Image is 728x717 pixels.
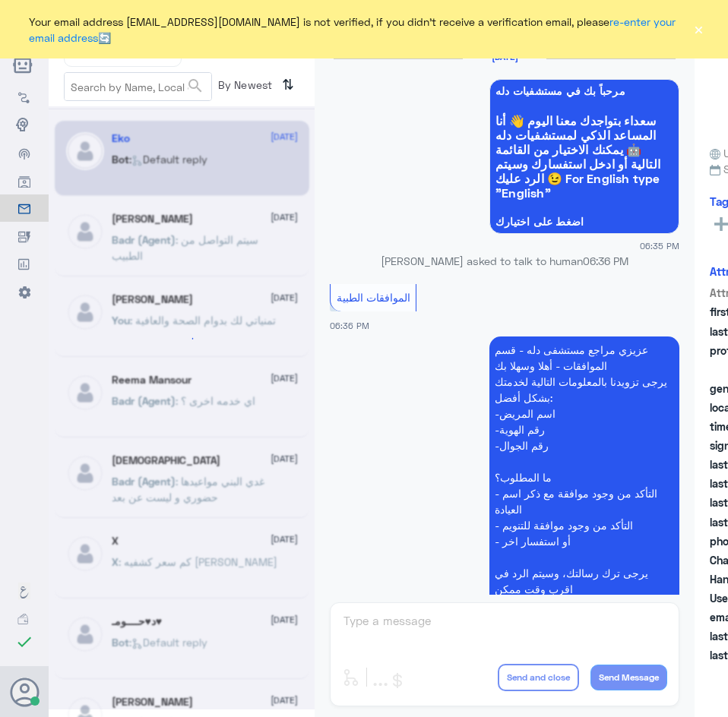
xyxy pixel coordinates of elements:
[692,22,705,37] button: ×
[495,216,673,228] span: اضغط على اختيارك
[640,239,679,252] span: 06:35 PM
[498,664,579,691] button: Send and close
[29,14,686,46] span: Your email address [EMAIL_ADDRESS][DOMAIN_NAME] is not verified, if you didn't receive a verifica...
[65,73,211,100] input: Search by Name, Local etc…
[169,325,195,352] div: loading...
[330,253,679,269] p: [PERSON_NAME] asked to talk to human
[15,633,33,651] i: check
[590,665,667,690] button: Send Message
[186,74,204,99] button: search
[495,85,673,97] span: مرحباً بك في مستشفيات دله
[212,72,276,103] span: By Newest
[29,15,676,44] a: re-enter your email address
[583,254,628,267] span: 06:36 PM
[495,113,673,200] span: سعداء بتواجدك معنا اليوم 👋 أنا المساعد الذكي لمستشفيات دله 🤖 يمكنك الاختيار من القائمة التالية أو...
[282,72,294,97] i: ⇅
[10,678,39,706] button: Avatar
[337,291,410,304] span: الموافقات الطبية
[330,321,369,330] span: 06:36 PM
[186,77,204,95] span: search
[489,336,679,634] p: 4/8/2025, 6:36 PM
